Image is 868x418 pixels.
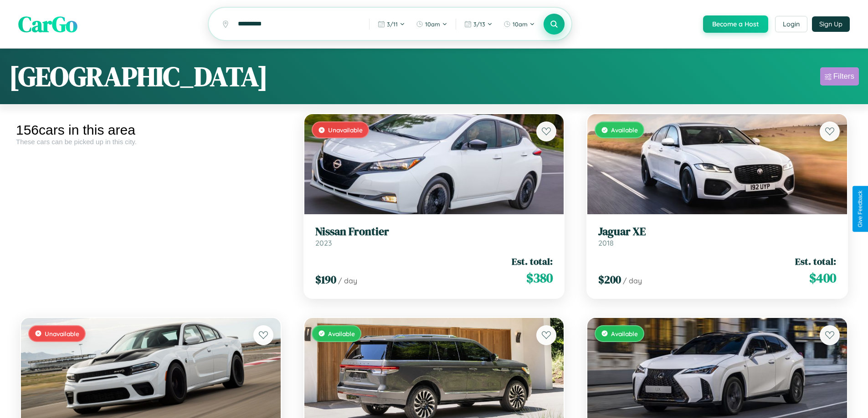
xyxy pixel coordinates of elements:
[425,20,440,28] span: 10am
[775,16,807,32] button: Login
[9,58,268,95] h1: [GEOGRAPHIC_DATA]
[315,225,553,247] a: Nissan Frontier2023
[328,126,363,134] span: Unavailable
[820,67,859,86] button: Filters
[513,20,528,28] span: 10am
[703,15,768,33] button: Become a Host
[809,269,836,287] span: $ 400
[857,191,863,227] div: Give Feedback
[45,330,79,337] span: Unavailable
[499,17,539,31] button: 10am
[623,276,642,285] span: / day
[315,272,336,287] span: $ 190
[16,138,286,146] div: These cars can be picked up in this city.
[812,16,850,32] button: Sign Up
[795,255,836,268] span: Est. total:
[411,17,452,31] button: 10am
[460,17,497,31] button: 3/13
[598,225,836,238] h3: Jaguar XE
[387,20,398,28] span: 3 / 11
[18,9,77,39] span: CarGo
[598,272,621,287] span: $ 200
[373,17,410,31] button: 3/11
[315,225,553,238] h3: Nissan Frontier
[512,255,553,268] span: Est. total:
[526,269,553,287] span: $ 380
[598,225,836,247] a: Jaguar XE2018
[315,238,332,247] span: 2023
[338,276,357,285] span: / day
[598,238,614,247] span: 2018
[328,330,355,337] span: Available
[833,72,854,81] div: Filters
[473,20,485,28] span: 3 / 13
[16,122,286,138] div: 156 cars in this area
[611,126,638,134] span: Available
[611,330,638,337] span: Available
